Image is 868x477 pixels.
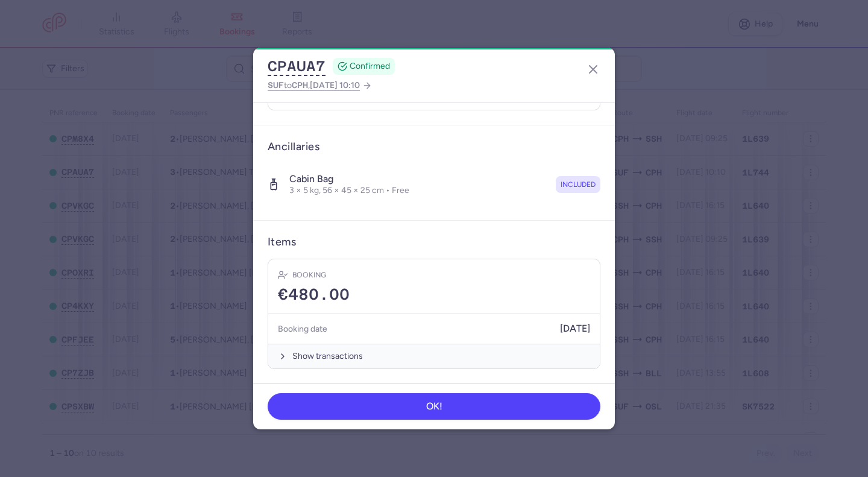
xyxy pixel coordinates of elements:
[268,344,600,368] button: Show transactions
[289,185,409,196] p: 3 × 5 kg, 56 × 45 × 25 cm • Free
[268,78,360,93] span: to ,
[560,323,590,334] span: [DATE]
[268,78,372,93] a: SUFtoCPH,[DATE] 10:10
[278,321,327,336] h5: Booking date
[289,173,409,185] h4: Cabin bag
[292,80,308,90] span: CPH
[268,57,325,75] button: CPAUA7
[278,286,350,304] span: €480.00
[268,393,600,420] button: OK!
[268,235,296,249] h3: Items
[561,178,596,191] span: included
[426,401,442,412] span: OK!
[268,80,284,90] span: SUF
[268,140,600,154] h3: Ancillaries
[292,269,326,281] h4: Booking
[350,60,390,72] span: CONFIRMED
[268,259,600,314] div: Booking€480.00
[310,80,360,90] span: [DATE] 10:10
